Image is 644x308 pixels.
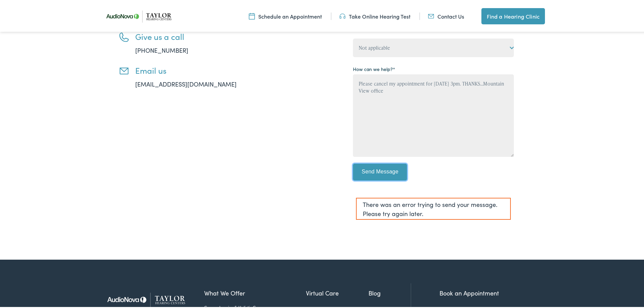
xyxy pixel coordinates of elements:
label: How can we help? [353,64,395,71]
a: Blog [368,287,411,296]
a: [PHONE_NUMBER] [135,45,188,53]
h3: Email us [135,64,257,74]
a: Book an Appointment [439,287,499,296]
img: utility icon [339,11,345,19]
img: utility icon [249,11,255,19]
a: Take Online Hearing Test [339,11,410,19]
a: Contact Us [428,11,464,19]
a: Virtual Care [306,287,369,296]
div: There was an error trying to send your message. Please try again later. [356,196,511,218]
a: Schedule an Appointment [249,11,322,19]
img: utility icon [428,11,434,19]
input: Send Message [353,162,407,179]
a: What We Offer [204,287,306,296]
a: [EMAIL_ADDRESS][DOMAIN_NAME] [135,78,237,87]
h3: Give us a call [135,30,257,40]
a: Find a Hearing Clinic [481,7,545,23]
